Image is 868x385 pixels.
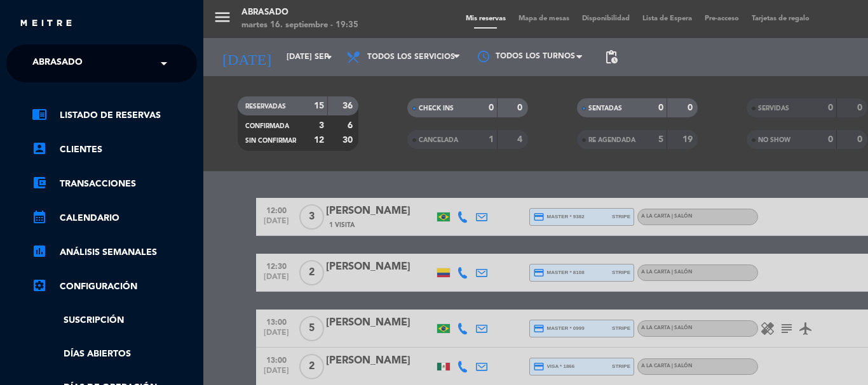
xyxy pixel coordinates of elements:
[32,50,83,77] span: Abrasado
[32,209,47,225] i: calendar_month
[32,175,47,190] i: account_balance_wallet
[32,313,197,328] a: Suscripción
[32,108,197,123] a: chrome_reader_modeListado de Reservas
[32,279,197,294] a: Configuración
[19,19,73,29] img: MEITRE
[32,176,197,192] a: account_balance_walletTransacciones
[32,245,197,260] a: assessmentANÁLISIS SEMANALES
[32,244,47,259] i: assessment
[32,107,47,122] i: chrome_reader_mode
[32,142,197,157] a: account_boxClientes
[32,347,197,362] a: Días abiertos
[32,211,197,226] a: calendar_monthCalendario
[32,141,47,156] i: account_box
[32,278,47,293] i: settings_applications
